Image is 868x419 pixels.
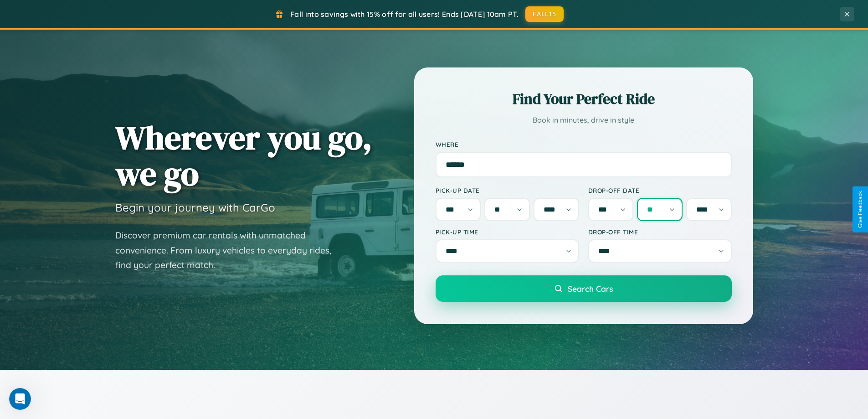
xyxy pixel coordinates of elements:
h2: Find Your Perfect Ride [436,89,732,109]
p: Book in minutes, drive in style [436,114,732,127]
button: Search Cars [436,275,732,302]
label: Drop-off Time [588,228,732,236]
label: Where [436,140,732,148]
span: Fall into savings with 15% off for all users! Ends [DATE] 10am PT. [290,10,519,19]
p: Discover premium car rentals with unmatched convenience. From luxury vehicles to everyday rides, ... [115,228,343,273]
label: Pick-up Date [436,186,579,194]
h3: Begin your journey with CarGo [115,201,275,214]
div: Give Feedback [857,191,863,228]
span: Search Cars [568,284,613,294]
label: Drop-off Date [588,186,732,194]
h1: Wherever you go, we go [115,119,372,191]
label: Pick-up Time [436,228,579,236]
iframe: Intercom live chat [9,388,31,410]
button: FALL15 [525,6,564,22]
